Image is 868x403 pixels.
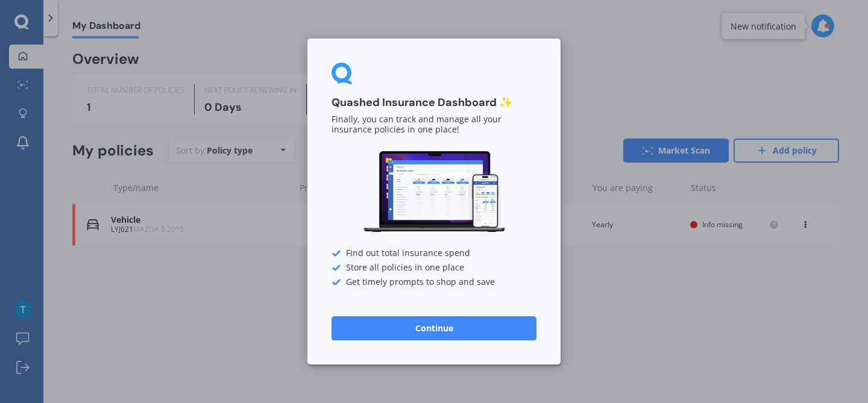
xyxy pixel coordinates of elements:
div: Find out total insurance spend [332,249,536,258]
button: Continue [332,316,536,340]
div: Get timely prompts to shop and save [332,278,536,287]
h3: Quashed Insurance Dashboard ✨ [332,96,536,110]
p: Finally, you can track and manage all your insurance policies in one place! [332,115,536,136]
img: Dashboard [362,149,506,234]
div: Store all policies in one place [332,263,536,273]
